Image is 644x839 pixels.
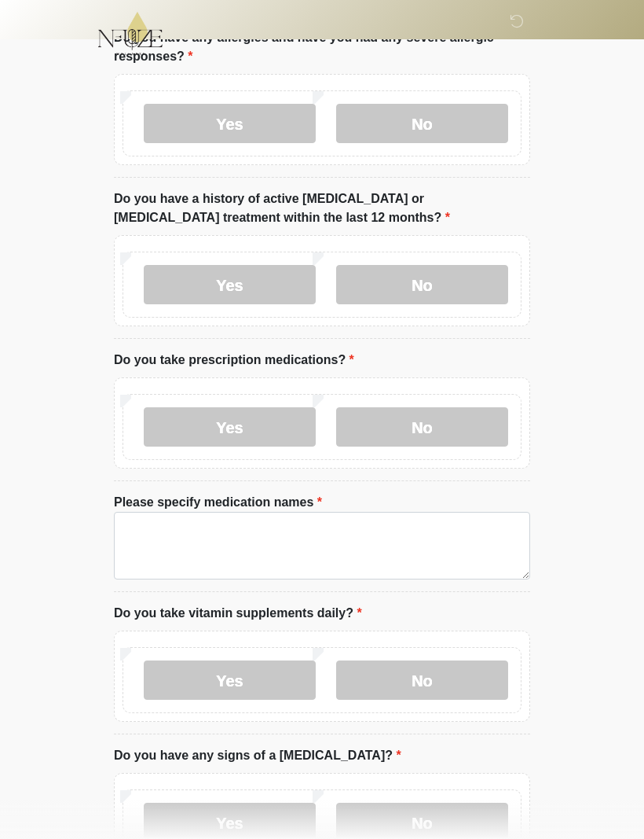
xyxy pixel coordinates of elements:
[114,351,354,370] label: Do you take prescription medications?
[336,104,508,143] label: No
[144,104,316,143] label: Yes
[336,661,508,700] label: No
[114,604,362,623] label: Do you take vitamin supplements daily?
[144,407,316,447] label: Yes
[336,265,508,304] label: No
[114,190,530,227] label: Do you have a history of active [MEDICAL_DATA] or [MEDICAL_DATA] treatment within the last 12 mon...
[336,407,508,447] label: No
[144,661,316,700] label: Yes
[114,746,401,765] label: Do you have any signs of a [MEDICAL_DATA]?
[144,265,316,304] label: Yes
[98,12,163,55] img: NFuze Wellness Logo
[114,493,322,512] label: Please specify medication names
